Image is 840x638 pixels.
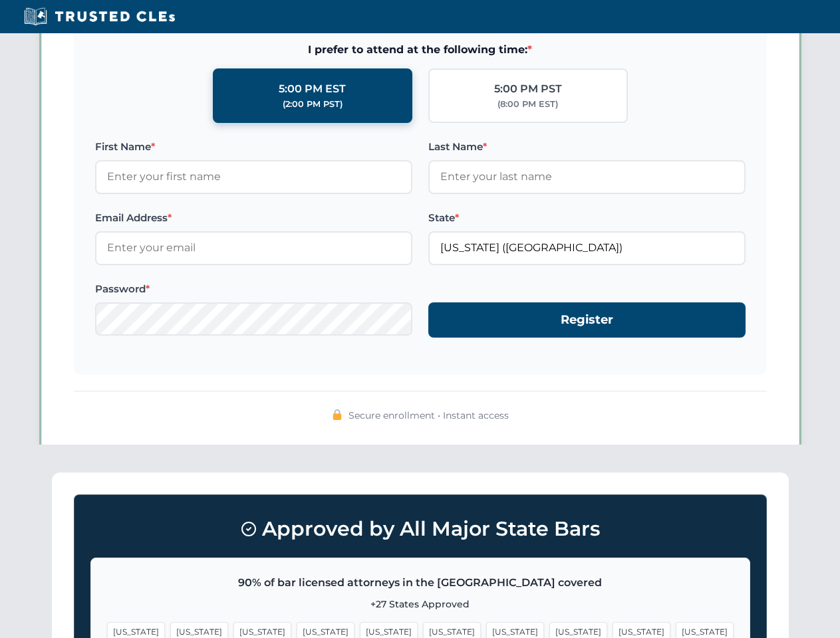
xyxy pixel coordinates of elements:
[107,574,734,591] p: 90% of bar licensed attorneys in the [GEOGRAPHIC_DATA] covered
[497,98,558,111] div: (8:00 PM EST)
[283,98,343,111] div: (2:00 PM PST)
[428,139,746,155] label: Last Name
[332,409,343,420] img: 🔒
[95,139,412,155] label: First Name
[107,597,734,611] p: +27 States Approved
[20,7,179,27] img: Trusted CLEs
[279,80,346,98] div: 5:00 PM EST
[494,80,562,98] div: 5:00 PM PST
[95,41,746,58] span: I prefer to attend at the following time:
[95,281,412,297] label: Password
[95,231,412,265] input: Enter your email
[95,210,412,226] label: Email Address
[428,210,746,226] label: State
[428,160,746,193] input: Enter your last name
[95,160,412,193] input: Enter your first name
[90,511,750,547] h3: Approved by All Major State Bars
[349,408,509,423] span: Secure enrollment • Instant access
[428,302,746,338] button: Register
[428,231,746,265] input: Florida (FL)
